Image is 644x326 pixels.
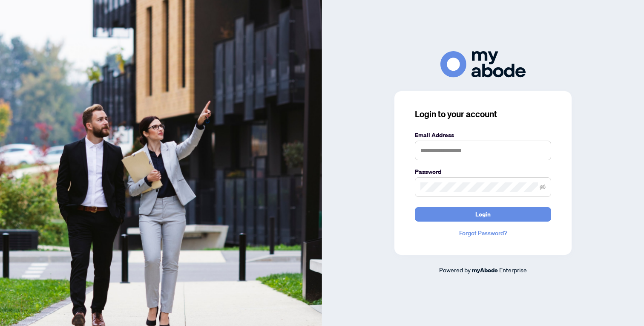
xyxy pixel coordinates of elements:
span: eye-invisible [540,184,546,190]
span: Powered by [439,266,471,274]
label: Password [415,167,551,176]
label: Email Address [415,130,551,140]
a: Forgot Password? [415,228,551,238]
img: ma-logo [440,51,526,77]
button: Login [415,207,551,222]
span: Login [475,208,491,221]
a: myAbode [472,265,498,275]
span: Enterprise [499,266,527,274]
h3: Login to your account [415,108,551,120]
